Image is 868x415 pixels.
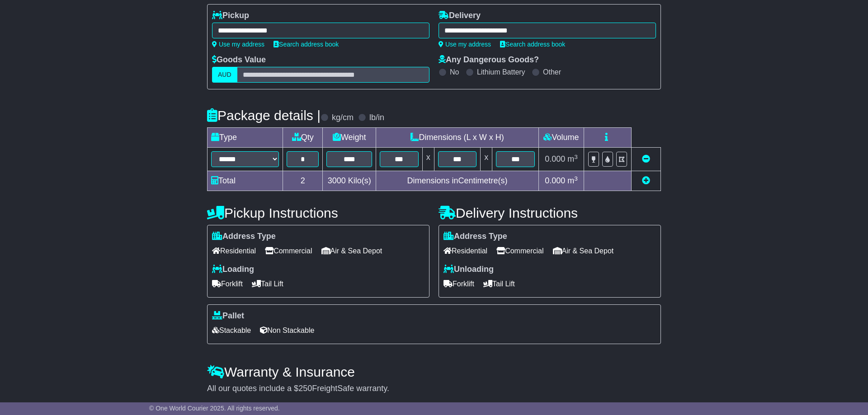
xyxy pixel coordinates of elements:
[212,265,254,275] label: Loading
[642,154,650,163] a: Remove this item
[543,68,561,76] label: Other
[538,128,584,148] td: Volume
[212,55,266,65] label: Goods Value
[574,175,578,182] sup: 3
[477,68,525,76] label: Lithium Battery
[376,128,539,148] td: Dimensions (L x W x H)
[443,277,474,291] span: Forklift
[332,113,354,123] label: kg/cm
[443,265,494,275] label: Unloading
[553,244,614,258] span: Air & Sea Depot
[574,154,578,160] sup: 3
[496,244,543,258] span: Commercial
[369,113,384,123] label: lb/in
[450,68,459,76] label: No
[274,41,339,48] a: Search address book
[212,232,276,242] label: Address Type
[212,244,256,258] span: Residential
[481,148,492,171] td: x
[212,311,244,321] label: Pallet
[439,55,539,65] label: Any Dangerous Goods?
[208,171,283,191] td: Total
[443,232,507,242] label: Address Type
[642,176,650,185] a: Add new item
[545,154,565,163] span: 0.000
[252,277,283,291] span: Tail Lift
[212,277,243,291] span: Forklift
[483,277,515,291] span: Tail Lift
[439,11,481,21] label: Delivery
[376,171,539,191] td: Dimensions in Centimetre(s)
[207,205,429,220] h4: Pickup Instructions
[207,364,661,379] h4: Warranty & Insurance
[283,128,323,148] td: Qty
[260,323,314,337] span: Non Stackable
[439,41,491,48] a: Use my address
[207,384,661,394] div: All our quotes include a $ FreightSafe warranty.
[212,41,264,48] a: Use my address
[328,176,346,185] span: 3000
[298,384,312,393] span: 250
[567,154,578,163] span: m
[265,244,312,258] span: Commercial
[323,171,376,191] td: Kilo(s)
[149,405,280,412] span: © One World Courier 2025. All rights reserved.
[212,67,237,83] label: AUD
[323,128,376,148] td: Weight
[208,128,283,148] td: Type
[422,148,434,171] td: x
[500,41,565,48] a: Search address book
[283,171,323,191] td: 2
[545,176,565,185] span: 0.000
[212,323,251,337] span: Stackable
[443,244,487,258] span: Residential
[439,205,661,220] h4: Delivery Instructions
[321,244,382,258] span: Air & Sea Depot
[207,108,321,123] h4: Package details |
[212,11,249,21] label: Pickup
[567,176,578,185] span: m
